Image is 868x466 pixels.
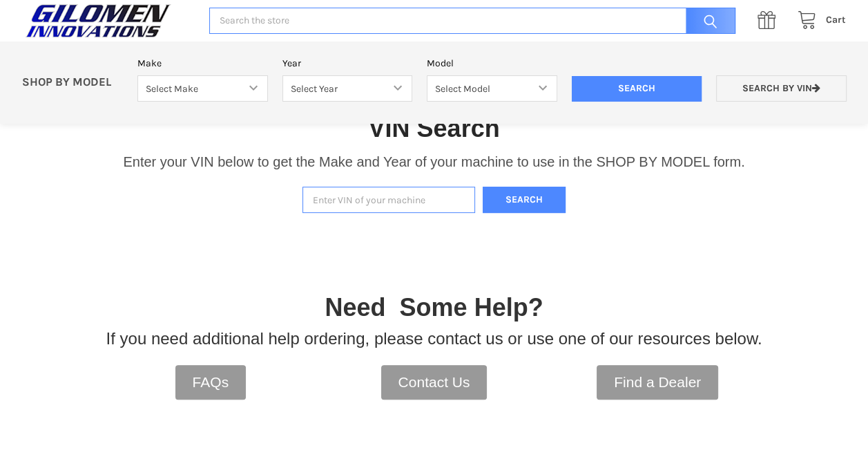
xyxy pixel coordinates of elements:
[716,75,847,102] a: Search by VIN
[137,56,268,71] label: Make
[427,56,557,71] label: Model
[123,151,744,172] p: Enter your VIN below to get the Make and Year of your machine to use in the SHOP BY MODEL form.
[381,365,488,400] a: Contact Us
[679,8,735,35] input: Search
[282,56,413,71] label: Year
[22,3,174,38] img: GILOMEN INNOVATIONS
[597,365,718,400] a: Find a Dealer
[175,365,247,400] a: FAQs
[826,14,846,26] span: Cart
[790,12,846,29] a: Cart
[368,113,499,144] h1: VIN Search
[106,326,762,351] p: If you need additional help ordering, please contact us or use one of our resources below.
[325,289,543,326] p: Need Some Help?
[209,8,735,35] input: Search the store
[22,3,195,38] a: GILOMEN INNOVATIONS
[483,187,566,214] button: Search
[572,76,702,102] input: Search
[302,187,475,214] input: Enter VIN of your machine
[15,75,131,90] p: SHOP BY MODEL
